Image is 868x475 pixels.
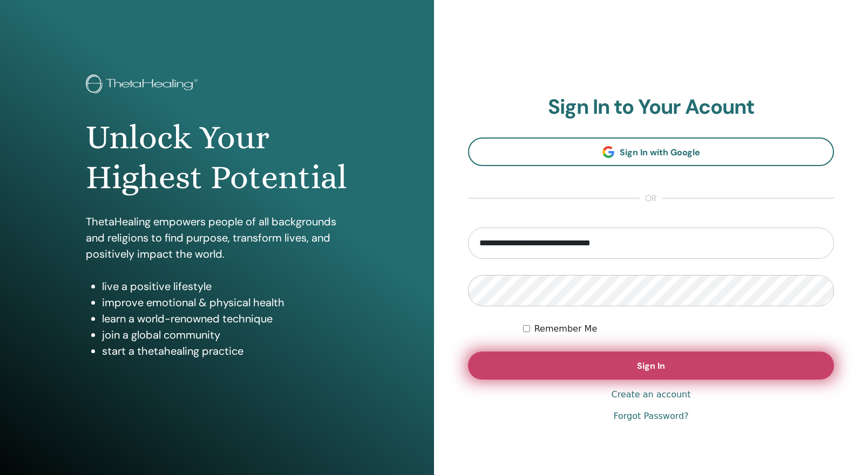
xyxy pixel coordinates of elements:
a: Forgot Password? [613,410,688,423]
span: or [640,192,662,205]
li: learn a world-renowned technique [102,311,348,327]
label: Remember Me [534,322,598,335]
li: start a thetahealing practice [102,343,348,359]
button: Sign In [468,352,834,380]
span: Sign In with Google [620,147,700,158]
h1: Unlock Your Highest Potential [86,118,348,198]
li: improve emotional & physical health [102,294,348,311]
p: ThetaHealing empowers people of all backgrounds and religions to find purpose, transform lives, a... [86,214,348,262]
a: Create an account [611,388,690,401]
li: live a positive lifestyle [102,278,348,294]
h2: Sign In to Your Acount [468,95,834,120]
div: Keep me authenticated indefinitely or until I manually logout [523,322,834,335]
li: join a global community [102,327,348,343]
span: Sign In [637,360,665,371]
a: Sign In with Google [468,137,834,166]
